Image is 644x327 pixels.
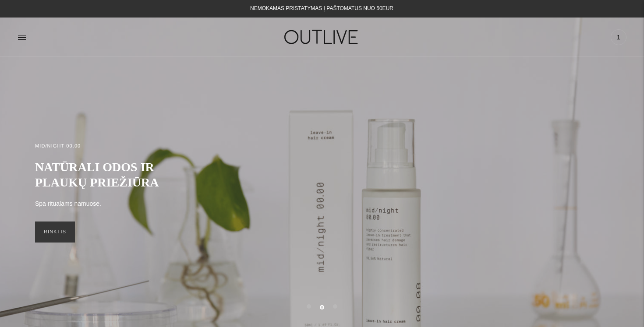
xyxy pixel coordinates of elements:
a: 1 [611,28,626,47]
button: Move carousel to slide 1 [307,304,311,309]
h2: NATŪRALI ODOS IR PLAUKŲ PRIEŽIŪRA [35,159,188,190]
button: Move carousel to slide 3 [333,304,337,309]
button: Move carousel to slide 2 [320,305,324,309]
h2: MID/NIGHT 00.00 [35,142,81,151]
span: 1 [612,31,625,43]
div: NEMOKAMAS PRISTATYMAS Į PAŠTOMATUS NUO 50EUR [250,4,393,14]
img: OUTLIVE [267,22,377,52]
a: RINKTIS [35,222,75,243]
p: Spa ritualams namuose. [35,199,101,209]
